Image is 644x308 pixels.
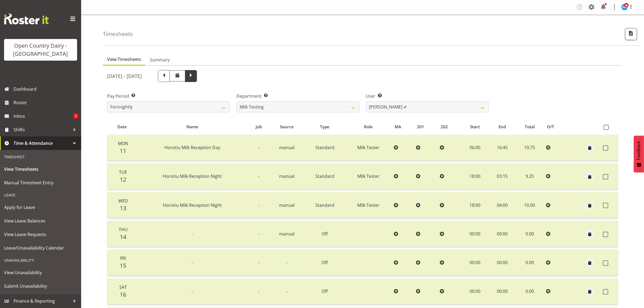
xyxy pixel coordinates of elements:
span: 13 [120,204,126,212]
span: manual [279,145,295,150]
a: Manual Timesheet Entry [1,176,80,189]
td: 16:45 [489,135,516,161]
img: steve-webb7510.jpg [621,4,628,10]
td: 00:00 [489,250,516,276]
span: - [258,202,259,208]
a: Leave/Unavailability Calendar [1,241,80,255]
td: 0.00 [516,278,544,304]
span: - [286,288,288,294]
td: 10.75 [516,135,544,161]
span: View Leave Balances [4,217,77,225]
span: View Unavailability [4,268,77,277]
td: Standard [305,135,345,161]
span: Dashboard [14,85,78,93]
span: Horotiu Milk Reception Night [163,202,222,208]
span: Job [256,124,262,130]
span: 15 [120,262,126,269]
td: 06:00 [461,135,489,161]
a: View Leave Balances [1,214,80,228]
div: Unavailability [1,255,80,266]
td: Off [305,250,345,276]
a: Submit Unavailability [1,279,80,293]
span: Roster [14,99,78,107]
span: Start [470,124,480,130]
button: Export CSV [625,28,637,40]
span: Date [117,124,127,130]
span: 11 [120,147,126,155]
td: 0.00 [516,221,544,247]
div: Open Country Dairy - [GEOGRAPHIC_DATA] [9,42,72,58]
a: View Timesheets [1,162,80,176]
span: - [258,145,259,150]
span: Milk Tester [357,145,379,150]
label: Pay Period [107,93,230,99]
span: Milk Tester [357,173,379,179]
h5: [DATE] - [DATE] [107,73,142,79]
span: Summary [150,57,170,63]
td: 00:00 [489,278,516,304]
span: Sat [119,284,127,290]
td: 18:00 [461,163,489,189]
div: Leave [1,189,80,201]
span: - [258,173,259,179]
span: Apply for Leave [4,203,77,211]
td: 03:15 [489,163,516,189]
span: MA [395,124,401,130]
span: View Timesheets [4,165,77,173]
button: Feedback - Show survey [634,136,644,172]
h4: Timesheets [103,31,133,37]
span: Finance & Reporting [14,297,70,305]
td: 04:00 [489,192,516,218]
span: Tue [119,169,127,175]
span: 201 [417,124,424,130]
td: Off [305,221,345,247]
span: manual [279,202,295,208]
span: Submit Unavailability [4,282,77,290]
td: 0.00 [516,250,544,276]
img: Rosterit website logo [4,14,49,24]
label: Department [236,93,359,99]
td: 00:00 [489,221,516,247]
span: 16 [120,291,126,298]
span: 5 [73,113,78,119]
span: 202 [441,124,448,130]
span: - [286,260,288,266]
a: Apply for Leave [1,201,80,214]
span: Milk Tester [357,202,379,208]
span: Horotiu Milk Reception Day [164,145,220,150]
span: - [258,288,259,294]
a: View Leave Requests [1,228,80,241]
span: Mon [118,140,128,146]
label: User [366,93,489,99]
span: manual [279,231,295,237]
span: - [191,288,193,294]
td: Off [305,278,345,304]
span: Feedback [636,141,641,160]
span: - [191,231,193,237]
span: View Leave Requests [4,230,77,238]
span: Total [525,124,535,130]
span: 12 [120,176,126,183]
td: 10.00 [516,192,544,218]
td: Standard [305,192,345,218]
span: End [498,124,506,130]
td: 9.25 [516,163,544,189]
span: View Timesheets [107,56,141,63]
span: manual [279,173,295,179]
span: Horotiu Milk Reception Night [163,173,222,179]
span: 14 [120,233,126,241]
td: 00:00 [461,250,489,276]
span: Inbox [14,112,73,120]
td: Standard [305,163,345,189]
span: O/T [547,124,554,130]
span: Shifts [14,126,70,134]
td: 00:00 [461,278,489,304]
span: Role [364,124,373,130]
td: 00:00 [461,221,489,247]
span: Type [320,124,330,130]
span: Name [186,124,198,130]
span: Wed [118,198,128,204]
span: Fri [120,255,126,261]
span: - [258,231,259,237]
span: - [191,260,193,266]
